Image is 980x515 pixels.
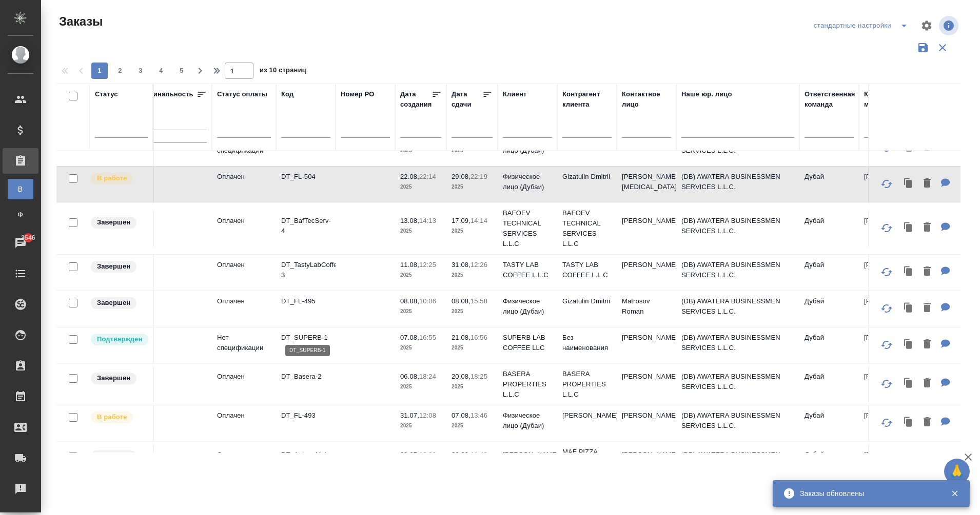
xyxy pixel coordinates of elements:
[471,173,487,180] p: 22:19
[859,327,918,363] td: [PERSON_NAME]
[400,182,441,192] p: 2025
[617,167,676,202] td: [PERSON_NAME] [MEDICAL_DATA]
[452,89,482,110] div: Дата сдачи
[281,410,330,421] p: DT_FL-493
[281,216,330,236] p: DT_BafTecServ-4
[212,167,276,202] td: Оплачен
[173,63,190,79] button: 5
[13,210,28,220] span: Ф
[899,412,918,433] button: Клонировать
[3,230,38,256] a: 3546
[899,298,918,319] button: Клонировать
[503,333,552,353] p: SUPERB LAB COFFEE LLC
[503,208,552,249] p: BAFOEV TECHNICAL SERVICES L.L.C
[341,89,374,99] div: Номер PO
[676,255,799,291] td: (DB) AWATERA BUSINESSMEN SERVICES L.L.C.
[918,334,936,355] button: Удалить
[617,211,676,246] td: [PERSON_NAME]
[874,216,899,240] button: Обновить
[859,255,918,291] td: [PERSON_NAME]
[562,447,612,478] p: MAF PIZZA RESTAURANT CO. L.L.C
[799,291,859,327] td: Дубай
[939,16,961,35] span: Посмотреть информацию
[281,333,330,343] p: DT_SUPERB-1
[400,173,419,180] p: 22.08,
[800,488,935,499] div: Заказы обновлены
[799,366,859,402] td: Дубай
[97,334,142,344] p: Подтвержден
[471,373,487,380] p: 18:25
[97,412,127,422] p: В работе
[562,410,612,421] p: [PERSON_NAME]
[419,297,436,305] p: 10:06
[132,63,149,79] button: 3
[452,217,471,224] p: 17.09,
[471,411,487,419] p: 13:46
[681,89,732,99] div: Наше юр. лицо
[90,296,148,310] div: Выставляет КМ при направлении счета или после выполнения всех работ/сдачи заказа клиенту. Окончат...
[805,89,855,110] div: Ответственная команда
[400,450,419,458] p: 29.07,
[874,410,899,435] button: Обновить
[400,306,441,317] p: 2025
[400,261,419,269] p: 11.08,
[400,421,441,431] p: 2025
[132,66,149,76] span: 3
[419,373,436,380] p: 18:24
[622,89,671,110] div: Контактное лицо
[562,260,612,280] p: TASTY LAB COFFEE L.L.C
[864,89,913,110] div: Клиентские менеджеры
[90,172,148,186] div: Выставляет ПМ после принятия заказа от КМа
[918,217,936,238] button: Удалить
[933,38,952,57] button: Сбросить фильтры
[676,211,799,246] td: (DB) AWATERA BUSINESSMEN SERVICES L.L.C.
[899,173,918,194] button: Клонировать
[562,208,612,249] p: BAFOEV TECHNICAL SERVICES L.L.C
[419,411,436,419] p: 12:08
[281,89,293,99] div: Код
[899,334,918,355] button: Клонировать
[281,296,330,306] p: DT_FL-495
[130,405,212,441] td: 44
[799,405,859,441] td: Дубай
[913,38,933,57] button: Сохранить фильтры
[562,172,612,182] p: Gizatulin Dmitrii
[617,255,676,291] td: [PERSON_NAME]
[799,167,859,202] td: Дубай
[944,459,970,484] button: 🙏
[281,172,330,182] p: DT_FL-504
[13,184,28,194] span: В
[503,449,552,470] p: [PERSON_NAME] DODO
[503,89,526,99] div: Клиент
[562,333,612,353] p: Без наименования
[471,217,487,224] p: 14:14
[676,405,799,441] td: (DB) AWATERA BUSINESSMEN SERVICES L.L.C.
[400,217,419,224] p: 13.08,
[8,179,33,199] a: В
[471,261,487,269] p: 12:26
[562,296,612,306] p: Gizatulin Dmitrii
[419,173,436,180] p: 22:14
[874,296,899,321] button: Обновить
[212,444,276,480] td: Оплачен
[918,261,936,282] button: Удалить
[874,172,899,196] button: Обновить
[281,372,330,382] p: DT_Basera-2
[400,270,441,280] p: 2025
[8,204,33,225] a: Ф
[452,382,493,392] p: 2025
[948,461,966,482] span: 🙏
[400,373,419,380] p: 06.08,
[452,334,471,341] p: 21.08,
[90,372,148,385] div: Выставляет КМ при направлении счета или после выполнения всех работ/сдачи заказа клиенту. Окончат...
[56,13,103,30] span: Заказы
[799,327,859,363] td: Дубай
[130,327,212,363] td: 5
[859,167,918,202] td: [PERSON_NAME]
[799,211,859,246] td: Дубай
[212,291,276,327] td: Оплачен
[400,334,419,341] p: 07.08,
[112,63,128,79] button: 2
[471,334,487,341] p: 16:56
[419,334,436,341] p: 16:55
